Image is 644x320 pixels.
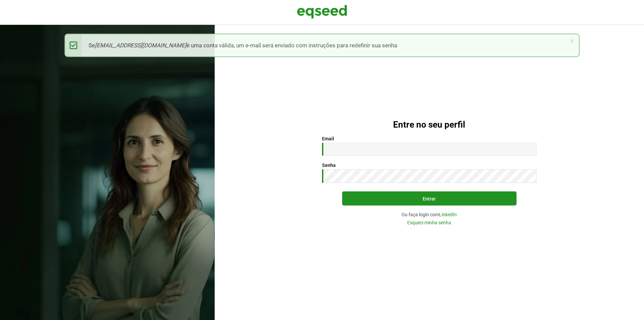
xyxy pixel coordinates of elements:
[95,42,186,49] em: [EMAIL_ADDRESS][DOMAIN_NAME]
[228,120,631,130] h2: Entre no seu perfil
[297,3,347,20] img: EqSeed Logo
[322,136,334,141] label: Email
[64,34,580,57] div: Se é uma conta válida, um e-mail será enviado com instruções para redefinir sua senha
[322,163,336,168] label: Senha
[439,212,457,217] a: LinkedIn
[407,220,451,225] a: Esqueci minha senha
[322,212,537,217] div: Ou faça login com
[570,38,574,45] a: ×
[342,191,517,205] button: Entrar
